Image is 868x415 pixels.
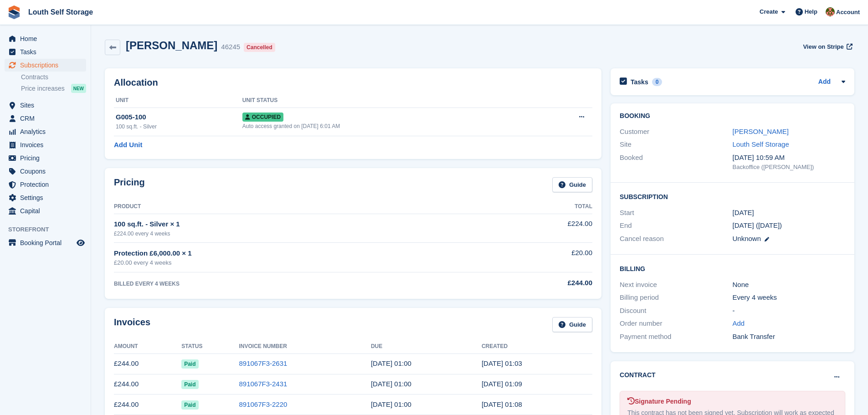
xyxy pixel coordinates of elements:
a: 891067F3-2220 [239,400,287,408]
div: End [620,220,732,231]
a: menu [5,191,86,204]
div: Auto access granted on [DATE] 6:01 AM [242,122,535,130]
span: Pricing [20,152,75,164]
span: Help [805,7,817,16]
span: [DATE] ([DATE]) [733,221,782,229]
span: Paid [181,400,198,410]
div: Order number [620,318,732,329]
h2: Booking [620,113,845,120]
time: 2025-05-22 00:08:18 UTC [482,400,522,408]
div: Payment method [620,332,732,342]
div: Bank Transfer [733,332,845,342]
div: Billing period [620,292,732,303]
a: Guide [552,317,592,332]
span: Booking Portal [20,236,75,249]
time: 2024-08-15 00:00:00 UTC [733,208,754,218]
th: Unit [114,93,242,108]
img: Andy Smith [826,7,835,16]
time: 2025-05-23 00:00:00 UTC [371,400,411,408]
h2: Invoices [114,317,150,332]
div: Protection £6,000.00 × 1 [114,248,477,259]
h2: Allocation [114,77,592,88]
time: 2025-06-20 00:00:00 UTC [371,380,411,388]
span: Storefront [8,225,91,234]
span: Create [760,7,778,16]
a: menu [5,125,86,138]
span: CRM [20,112,75,125]
a: Louth Self Storage [733,140,789,148]
td: £244.00 [114,354,181,374]
span: Home [20,32,75,45]
h2: Pricing [114,177,145,192]
div: Every 4 weeks [733,292,845,303]
div: Cancelled [244,43,275,52]
div: Discount [620,306,732,316]
a: [PERSON_NAME] [733,128,789,135]
a: Louth Self Storage [25,5,97,20]
a: 891067F3-2631 [239,359,287,367]
span: Account [836,8,860,17]
div: 100 sq.ft. - Silver [116,123,242,131]
a: Add Unit [114,140,142,150]
div: £20.00 every 4 weeks [114,258,477,267]
th: Amount [114,339,181,354]
time: 2025-06-19 00:09:35 UTC [482,380,522,388]
span: Price increases [21,84,65,93]
a: Guide [552,177,592,192]
div: Start [620,208,732,218]
div: Signature Pending [627,397,837,406]
a: menu [5,99,86,112]
h2: Tasks [631,78,648,86]
div: Cancel reason [620,234,732,244]
span: Settings [20,191,75,204]
div: BILLED EVERY 4 WEEKS [114,280,477,288]
div: 0 [652,78,663,86]
h2: Subscription [620,192,845,201]
a: menu [5,165,86,178]
td: £244.00 [114,395,181,415]
time: 2025-07-18 00:00:00 UTC [371,359,411,367]
span: Protection [20,178,75,191]
th: Due [371,339,482,354]
img: stora-icon-8386f47178a22dfd0bd8f6a31ec36ba5ce8667c1dd55bd0f319d3a0aa187defe.svg [7,5,21,19]
th: Created [482,339,592,354]
a: View on Stripe [799,39,854,54]
a: 891067F3-2431 [239,380,287,388]
span: Paid [181,380,198,389]
th: Unit Status [242,93,535,108]
div: £244.00 [477,278,592,288]
div: Site [620,139,732,150]
span: Subscriptions [20,59,75,72]
div: £224.00 every 4 weeks [114,230,477,238]
a: menu [5,152,86,164]
a: menu [5,112,86,125]
th: Status [181,339,239,354]
a: Price increases NEW [21,83,86,93]
th: Invoice Number [239,339,370,354]
h2: Contract [620,370,656,380]
a: menu [5,138,86,151]
h2: Billing [620,264,845,273]
a: menu [5,32,86,45]
td: £20.00 [477,243,592,272]
td: £224.00 [477,214,592,242]
a: menu [5,236,86,249]
span: Capital [20,205,75,217]
div: Next invoice [620,280,732,290]
span: Tasks [20,46,75,58]
div: Customer [620,127,732,137]
td: £244.00 [114,374,181,395]
span: Unknown [733,235,761,242]
a: Add [818,77,831,87]
span: Sites [20,99,75,112]
a: Add [733,318,745,329]
span: Coupons [20,165,75,178]
span: Occupied [242,113,283,122]
a: menu [5,46,86,58]
a: Preview store [75,237,86,248]
div: Booked [620,153,732,172]
div: Backoffice ([PERSON_NAME]) [733,163,845,172]
span: Invoices [20,138,75,151]
div: 46245 [221,42,240,52]
div: NEW [71,84,86,93]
